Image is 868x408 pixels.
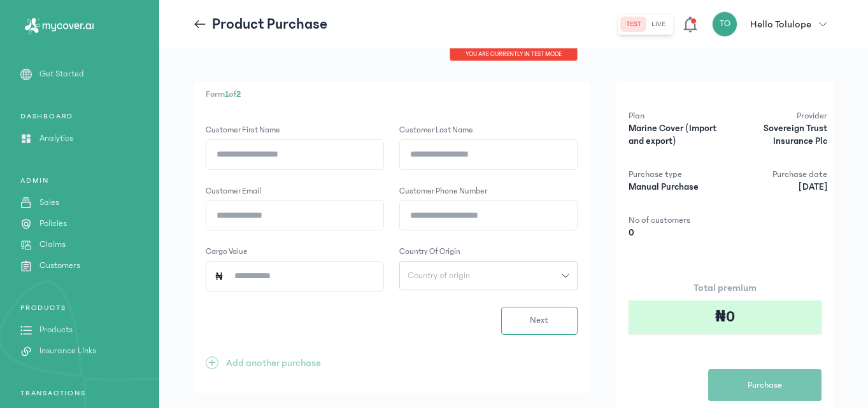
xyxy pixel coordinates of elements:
[206,124,280,137] label: Customer First name
[530,314,548,327] span: Next
[621,17,646,32] button: test
[226,355,321,370] p: Add another purchase
[399,185,487,198] label: Customer phone number
[712,11,834,37] button: TOHello Tolulope
[236,89,241,99] span: 2
[750,17,811,32] p: Hello Tolulope
[501,307,578,335] button: Next
[629,168,727,181] p: Purchase type
[39,67,84,81] p: Get Started
[729,181,827,193] p: [DATE]
[399,124,473,137] label: Customer Last name
[39,344,96,358] p: Insurance Links
[206,88,578,101] p: Form of
[39,132,73,145] p: Analytics
[708,369,822,401] button: Purchase
[748,379,782,392] span: Purchase
[400,271,478,280] span: Country of origin
[629,181,727,193] p: Manual Purchase
[629,227,727,239] p: 0
[629,280,822,295] p: Total premium
[225,89,229,99] span: 1
[39,259,80,272] p: Customers
[629,300,822,334] div: ₦0
[212,14,327,34] p: Product Purchase
[206,356,218,369] span: +
[712,11,737,37] div: TO
[629,122,727,148] p: Marine Cover (Import and export)
[206,246,248,258] label: Cargo value
[629,109,727,122] p: Plan
[629,214,727,227] p: No of customers
[39,323,73,337] p: Products
[729,168,827,181] p: Purchase date
[206,185,261,198] label: Customer email
[399,261,578,290] button: Country of origin
[729,109,827,122] p: Provider
[450,48,578,61] div: You are currently in TEST MODE
[39,196,59,209] p: Sales
[39,238,66,251] p: Claims
[39,217,67,230] p: Policies
[729,122,827,148] p: Sovereign Trust Insurance Plc
[399,246,460,258] label: Country of origin
[206,355,321,370] button: +Add another purchase
[646,17,671,32] button: live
